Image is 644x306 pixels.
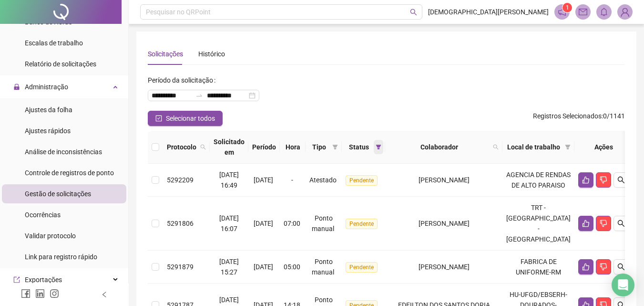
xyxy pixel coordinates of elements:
span: filter [376,144,381,150]
td: TRT - [GEOGRAPHIC_DATA] - [GEOGRAPHIC_DATA] [502,197,574,251]
span: swap-right [195,92,203,99]
button: Selecionar todos [148,111,223,126]
th: Período [248,131,280,164]
span: 5292209 [167,176,194,184]
span: [PERSON_NAME] [419,220,470,227]
span: notification [558,8,566,16]
span: Administração [25,83,68,91]
span: filter [374,140,383,154]
span: Colaborador [389,142,489,152]
span: like [582,263,590,271]
span: Validar protocolo [25,232,76,240]
span: [DATE] 15:27 [219,258,239,276]
span: search [198,140,208,154]
td: FABRICA DE UNIFORME-RM [502,251,574,284]
span: Gestão de solicitações [25,190,91,198]
span: Pendente [346,219,378,229]
span: Pendente [346,262,378,273]
span: search [617,263,625,271]
span: Protocolo [167,142,196,152]
img: 69351 [618,5,632,19]
span: to [195,92,203,99]
span: 05:00 [284,263,300,271]
span: 1 [566,4,569,11]
sup: 1 [562,3,572,12]
div: Histórico [198,49,225,59]
th: Hora [280,131,306,164]
span: export [13,276,20,283]
span: filter [565,144,571,150]
span: Selecionar todos [166,113,215,124]
span: like [582,176,590,184]
span: Tipo [309,142,328,152]
span: Relatório de solicitações [25,60,96,68]
span: Ajustes da folha [25,106,72,114]
span: - [291,176,293,184]
span: search [200,144,206,150]
span: Registros Selecionados [533,112,602,120]
span: Controle de registros de ponto [25,169,114,177]
span: left [101,291,108,298]
span: search [617,176,625,184]
span: [PERSON_NAME] [419,263,470,271]
div: Open Intercom Messenger [612,274,634,296]
span: Status [346,142,372,152]
span: [DATE] 16:49 [219,171,239,189]
span: filter [563,140,572,154]
span: instagram [50,289,59,298]
span: [DATE] 16:07 [219,214,239,232]
span: linkedin [35,289,45,298]
span: 5291879 [167,263,194,271]
span: Ajustes rápidos [25,127,71,135]
td: AGENCIA DE RENDAS DE ALTO PARAISO [502,164,574,197]
span: facebook [21,289,31,298]
span: Ponto manual [312,258,334,276]
span: dislike [600,176,607,184]
span: dislike [600,263,607,271]
span: dislike [600,220,607,227]
span: Pendente [346,175,378,186]
div: Ações [578,142,629,152]
span: check-square [155,115,162,122]
span: [DATE] [254,263,273,271]
span: lock [13,84,20,90]
th: Solicitado em [210,131,248,164]
span: [DATE] [254,220,273,227]
span: Ocorrências [25,211,61,219]
span: filter [332,144,338,150]
span: filter [330,140,340,154]
span: Análise de inconsistências [25,148,102,156]
span: [PERSON_NAME] [419,176,470,184]
span: 5291806 [167,220,194,227]
span: search [491,140,501,154]
span: Local de trabalho [506,142,561,152]
span: search [617,220,625,227]
span: [DEMOGRAPHIC_DATA][PERSON_NAME] [428,7,549,17]
span: search [493,144,499,150]
span: mail [579,8,587,16]
span: like [582,220,590,227]
span: search [410,9,417,16]
span: Link para registro rápido [25,253,97,261]
span: [DATE] [254,176,273,184]
span: Ponto manual [312,214,334,232]
span: bell [600,8,608,16]
span: Escalas de trabalho [25,39,83,47]
div: Solicitações [148,49,183,59]
label: Período da solicitação [148,73,219,88]
span: : 0 / 1141 [533,111,625,126]
span: Exportações [25,276,62,284]
span: 07:00 [284,220,300,227]
span: Atestado [309,176,337,184]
